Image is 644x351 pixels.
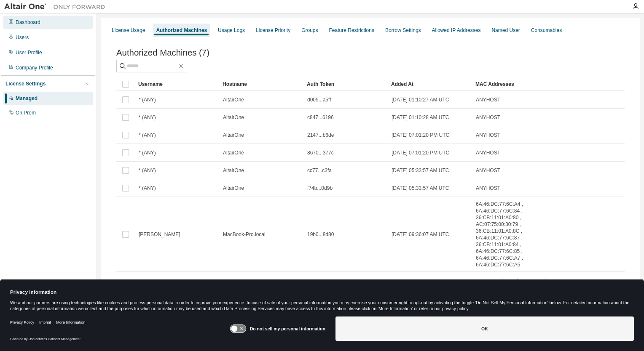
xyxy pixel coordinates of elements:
div: Named User [491,27,520,34]
span: ANYHOST [476,114,500,121]
div: Authorized Machines [156,27,207,34]
span: 8670...377c [307,149,334,156]
div: Added At [391,77,469,91]
span: * (ANY) [139,132,156,138]
span: Items per page [466,278,518,289]
div: Auth Token [307,77,384,91]
span: c847...6196 [307,114,334,121]
div: Groups [301,27,318,34]
span: MacBook-Pro.local [223,231,266,238]
div: On Prem [16,109,36,116]
span: * (ANY) [139,96,156,103]
span: * (ANY) [139,167,156,174]
div: Borrow Settings [385,27,421,34]
span: f74b...0d9b [307,185,333,191]
span: [DATE] 07:01:20 PM UTC [392,132,449,138]
div: Consumables [531,27,562,34]
span: 19b0...8d80 [307,231,334,238]
div: Usage Logs [218,27,245,34]
span: ANYHOST [476,96,500,103]
img: Altair One [4,3,110,11]
div: License Priority [256,27,290,34]
div: User Profile [16,49,42,56]
span: ANYHOST [476,167,500,174]
span: AltairOne [223,149,244,156]
span: AltairOne [223,167,244,174]
span: [DATE] 05:33:57 AM UTC [392,167,449,174]
div: Hostname [223,77,300,91]
div: Feature Restrictions [329,27,374,34]
span: AltairOne [223,185,244,191]
span: AltairOne [223,114,244,121]
div: License Settings [5,80,46,87]
span: AltairOne [223,96,244,103]
span: [DATE] 07:01:20 PM UTC [392,149,449,156]
span: [DATE] 01:10:27 AM UTC [392,96,449,103]
div: Managed [16,95,38,102]
span: [DATE] 01:10:28 AM UTC [392,114,449,121]
div: Users [16,34,29,41]
div: License Usage [112,27,145,34]
span: * (ANY) [139,149,156,156]
span: ANYHOST [476,185,500,191]
span: [PERSON_NAME] [139,231,180,238]
span: AltairOne [223,132,244,138]
div: Dashboard [16,19,40,26]
div: Company Profile [16,64,53,71]
span: * (ANY) [139,114,156,121]
span: 2147...b6de [307,132,334,138]
div: MAC Addresses [475,77,536,91]
span: ANYHOST [476,132,500,138]
span: Page n. [525,278,565,289]
span: 6A:46:DC:77:6C:A4 , 6A:46:DC:77:6C:84 , 36:CB:11:01:A0:80 , AC:07:75:00:30:79 , 36:CB:11:01:A0:8C... [476,201,536,268]
span: cc77...c3fa [307,167,332,174]
div: Username [138,77,216,91]
span: Authorized Machines (7) [116,48,209,58]
span: [DATE] 09:36:07 AM UTC [392,231,449,238]
span: * (ANY) [139,185,156,191]
span: d005...a5ff [307,96,331,103]
span: ANYHOST [476,149,500,156]
span: [DATE] 05:33:57 AM UTC [392,185,449,191]
div: Allowed IP Addresses [432,27,481,34]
